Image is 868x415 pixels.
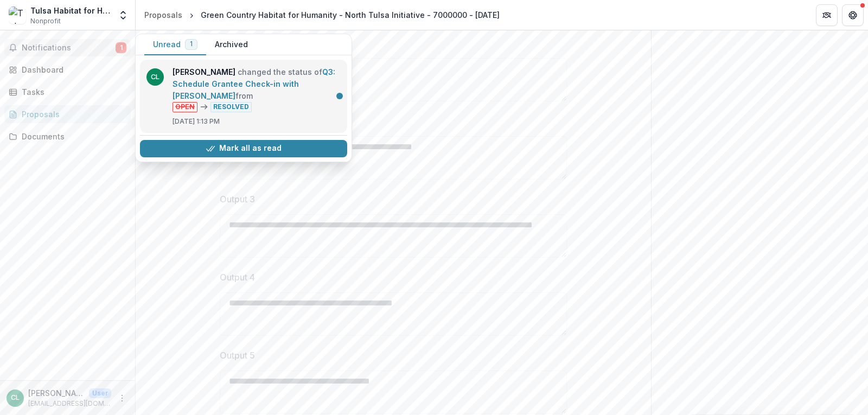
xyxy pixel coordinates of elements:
[22,108,122,120] div: Proposals
[173,66,341,112] p: changed the status of from
[28,399,111,408] p: [EMAIL_ADDRESS][DOMAIN_NAME]
[220,193,255,206] p: Output 3
[220,271,255,284] p: Output 4
[11,394,20,401] div: Cassandra Love
[220,349,255,362] p: Output 5
[28,387,85,399] p: [PERSON_NAME]
[140,7,504,23] nav: breadcrumb
[4,127,131,145] a: Documents
[842,4,864,26] button: Get Help
[173,67,335,100] a: Q3: Schedule Grantee Check-in with [PERSON_NAME]
[30,16,61,26] span: Nonprofit
[30,5,111,16] div: Tulsa Habitat for Humanity, Inc
[206,34,257,55] button: Archived
[190,40,193,48] span: 1
[144,9,182,21] div: Proposals
[22,43,116,53] span: Notifications
[22,86,122,98] div: Tasks
[4,61,131,79] a: Dashboard
[116,4,131,26] button: Open entity switcher
[4,83,131,101] a: Tasks
[140,7,187,23] a: Proposals
[816,4,838,26] button: Partners
[201,9,500,21] div: Green Country Habitat for Humanity - North Tulsa Initiative - 7000000 - [DATE]
[144,34,206,55] button: Unread
[116,392,129,405] button: More
[89,388,111,398] p: User
[9,7,26,24] img: Tulsa Habitat for Humanity, Inc
[4,39,131,56] button: Notifications1
[4,105,131,123] a: Proposals
[140,140,347,157] button: Mark all as read
[22,131,122,142] div: Documents
[22,64,122,75] div: Dashboard
[116,42,126,53] span: 1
